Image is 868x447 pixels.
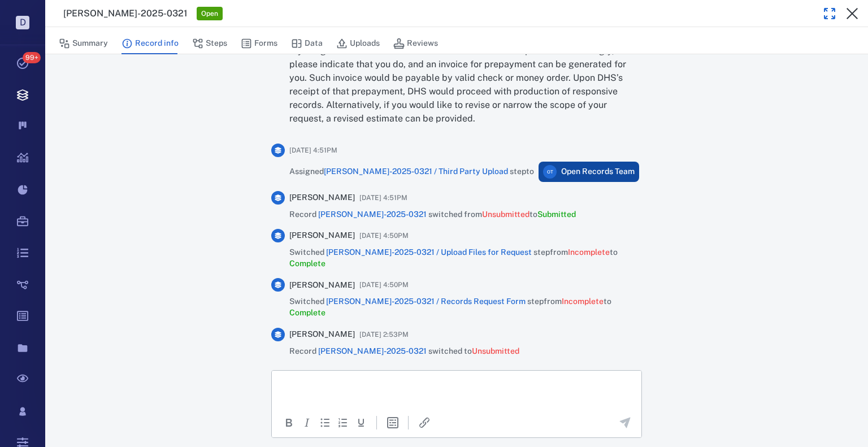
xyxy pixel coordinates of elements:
[289,346,519,357] span: Record switched to
[59,33,108,54] button: Summary
[318,346,427,355] a: [PERSON_NAME]-2025-0321
[16,16,29,29] p: D
[272,371,641,407] iframe: Rich Text Area
[561,166,635,177] span: Open Records Team
[359,191,407,205] span: [DATE] 4:51PM
[23,52,41,63] span: 99+
[289,329,355,340] span: [PERSON_NAME]
[359,328,409,341] span: [DATE] 2:53PM
[562,297,604,306] span: Incomplete
[289,144,337,157] span: [DATE] 4:51PM
[354,416,368,429] button: Underline
[386,416,400,429] button: Insert template
[289,166,534,177] span: Assigned step to
[841,2,863,25] button: Close
[289,280,355,291] span: [PERSON_NAME]
[291,33,323,54] button: Data
[289,296,642,318] span: Switched step from to
[289,259,325,268] span: Complete
[289,247,642,269] span: Switched step from to
[25,8,49,18] span: Help
[568,248,610,257] span: Incomplete
[336,33,380,54] button: Uploads
[63,7,188,20] h3: [PERSON_NAME]-2025-0321
[282,416,296,429] button: Bold
[326,248,532,257] a: [PERSON_NAME]-2025-0321 / Upload Files for Request
[543,165,557,179] div: O T
[318,416,332,429] div: Bullet list
[482,210,530,219] span: Unsubmitted
[300,416,314,429] button: Italic
[192,33,227,54] button: Steps
[818,2,841,25] button: Toggle Fullscreen
[289,308,325,317] span: Complete
[393,33,438,54] button: Reviews
[199,9,220,19] span: Open
[318,210,427,219] a: [PERSON_NAME]-2025-0321
[289,192,355,203] span: [PERSON_NAME]
[359,278,409,292] span: [DATE] 4:50PM
[336,416,350,429] div: Numbered list
[289,209,576,220] span: Record switched from to
[418,416,431,429] button: Insert/edit link
[121,33,179,54] button: Record info
[618,416,632,429] button: Send the comment
[472,346,519,355] span: Unsubmitted
[289,230,355,241] span: [PERSON_NAME]
[324,167,508,176] a: [PERSON_NAME]-2025-0321 / Third Party Upload
[359,229,409,242] span: [DATE] 4:50PM
[326,297,526,306] a: [PERSON_NAME]-2025-0321 / Records Request Form
[537,210,576,219] span: Submitted
[241,33,277,54] button: Forms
